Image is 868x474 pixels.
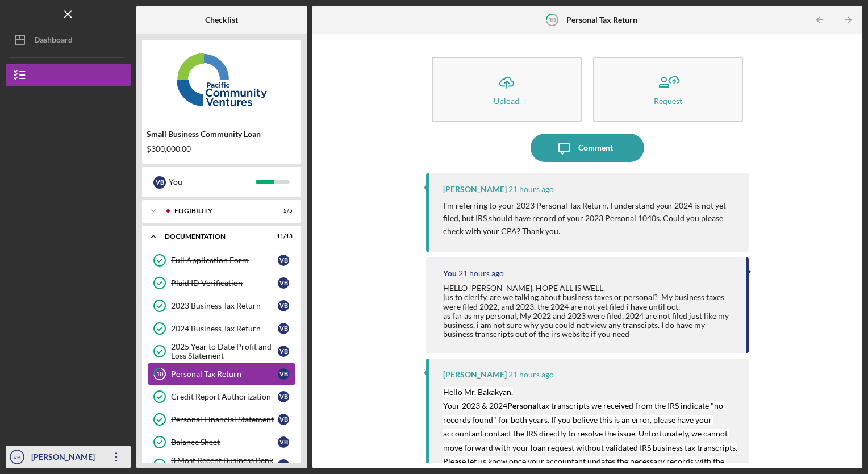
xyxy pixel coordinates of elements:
div: HELLO [PERSON_NAME], HOPE ALL IS WELL. jus to clerify, are we talking about business taxes or per... [443,284,735,339]
div: V B [278,323,289,334]
div: 2024 Business Tax Return [171,324,278,333]
div: 5 / 5 [272,207,293,214]
div: Eligibility [174,207,264,214]
button: Comment [531,134,644,162]
tspan: 10 [548,16,556,23]
div: Request [654,97,682,105]
div: Small Business Community Loan [147,130,297,139]
div: Credit Report Authorization [171,392,278,401]
div: 2023 Business Tax Return [171,301,278,310]
div: Plaid ID Verification [171,278,278,288]
div: $300,000.00 [147,144,297,153]
div: You [443,269,457,278]
b: Personal Tax Return [566,15,637,24]
a: Credit Report AuthorizationVB [148,385,295,408]
div: 3 Most Recent Business Bank Statements [171,456,278,474]
tspan: 10 [156,371,164,378]
b: Checklist [205,15,238,24]
div: [PERSON_NAME] [443,185,507,194]
div: Personal Financial Statement [171,415,278,424]
div: Personal Tax Return [171,369,278,379]
div: V B [153,176,166,189]
text: VB [14,454,21,460]
div: 2025 Year to Date Profit and Loss Statement [171,342,278,360]
time: 2025-09-23 21:29 [508,370,554,379]
div: Full Application Form [171,256,278,265]
a: 2025 Year to Date Profit and Loss StatementVB [148,340,295,363]
a: 10Personal Tax ReturnVB [148,363,295,385]
div: V B [278,414,289,425]
a: Full Application FormVB [148,249,295,272]
button: Upload [432,57,582,122]
div: Comment [578,134,613,162]
time: 2025-09-23 22:01 [508,185,554,194]
div: [PERSON_NAME] [28,446,102,471]
div: [PERSON_NAME] [443,370,507,379]
div: V B [278,459,289,471]
a: Personal Financial StatementVB [148,408,295,431]
div: V B [278,368,289,380]
div: V B [278,436,289,448]
div: Documentation [165,233,264,240]
div: You [169,172,256,192]
div: Upload [494,97,519,105]
img: Product logo [142,45,301,114]
div: V B [278,255,289,266]
div: V B [278,300,289,311]
p: I'm referring to your 2023 Personal Tax Return. I understand your 2024 is not yet filed, but IRS ... [443,199,738,238]
div: Dashboard [34,28,73,54]
button: Dashboard [6,28,131,51]
div: V B [278,346,289,357]
mark: Hello Mr. Bakakyan, Your 2023 & 2024 [443,387,513,410]
a: 2023 Business Tax ReturnVB [148,294,295,317]
div: 11 / 13 [272,233,293,240]
a: Plaid ID VerificationVB [148,272,295,294]
mark: Personal [507,401,539,410]
time: 2025-09-23 21:56 [458,269,504,278]
button: VB[PERSON_NAME] [6,446,131,468]
button: Request [593,57,743,122]
div: V B [278,391,289,402]
div: Balance Sheet [171,438,278,447]
div: V B [278,277,289,289]
a: Balance SheetVB [148,431,295,454]
a: 2024 Business Tax ReturnVB [148,317,295,340]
